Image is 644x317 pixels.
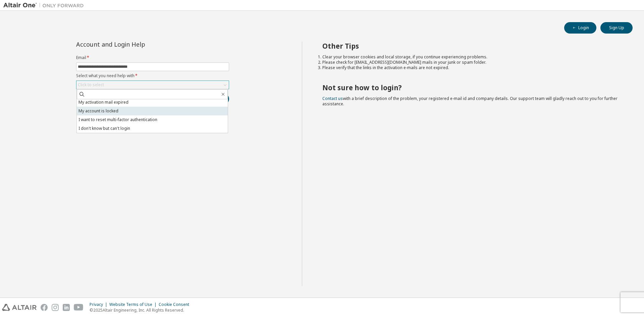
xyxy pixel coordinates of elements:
[90,307,193,313] p: © 2025 Altair Engineering, Inc. All Rights Reserved.
[322,96,343,101] a: Contact us
[3,2,87,9] img: Altair One
[600,22,633,34] button: Sign Up
[52,304,59,311] img: instagram.svg
[322,96,618,107] span: with a brief description of the problem, your registered e-mail id and company details. Our suppo...
[564,22,596,34] button: Login
[63,304,70,311] img: linkedin.svg
[76,81,229,89] div: Click to select
[322,42,621,50] h2: Other Tips
[78,82,104,88] div: Click to select
[77,98,228,107] li: My activation mail expired
[41,304,48,311] img: facebook.svg
[159,302,193,307] div: Cookie Consent
[322,54,621,60] li: Clear your browser cookies and local storage, if you continue experiencing problems.
[322,83,621,92] h2: Not sure how to login?
[76,55,229,60] label: Email
[322,65,621,70] li: Please verify that the links in the activation e-mails are not expired.
[322,60,621,65] li: Please check for [EMAIL_ADDRESS][DOMAIN_NAME] mails in your junk or spam folder.
[76,73,229,78] label: Select what you need help with
[74,304,84,311] img: youtube.svg
[2,304,37,311] img: altair_logo.svg
[76,42,199,47] div: Account and Login Help
[90,302,109,307] div: Privacy
[109,302,159,307] div: Website Terms of Use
